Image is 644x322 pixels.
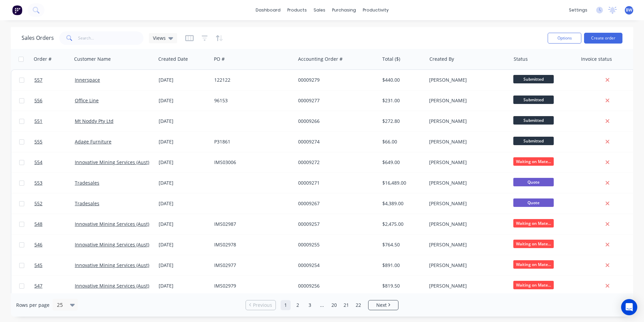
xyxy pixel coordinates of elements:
div: Open Intercom Messenger [621,299,637,315]
div: 96153 [214,97,289,104]
span: Waiting on Mate... [513,157,554,166]
div: [DATE] [159,241,209,248]
a: 554 [34,152,75,172]
a: Innerspace [75,77,100,83]
a: Innovative Mining Services (Aust) Pty Ltd [75,262,166,268]
a: Page 20 [329,300,339,310]
div: 00009272 [298,159,373,166]
div: Total ($) [382,56,400,62]
span: BW [626,7,632,13]
span: Rows per page [16,302,50,308]
div: 122122 [214,77,289,83]
div: Order # [34,56,52,62]
div: IMS02978 [214,241,289,248]
div: [DATE] [159,221,209,227]
span: Submitted [513,116,554,125]
div: IMS02979 [214,283,289,289]
a: 548 [34,214,75,234]
h1: Sales Orders [22,35,54,41]
div: [PERSON_NAME] [429,200,504,207]
span: Quote [513,198,554,207]
div: [DATE] [159,200,209,207]
div: $764.50 [382,241,422,248]
div: Created By [429,56,454,62]
a: Next page [368,302,398,308]
a: dashboard [252,5,284,15]
div: 00009256 [298,283,373,289]
div: [DATE] [159,262,209,269]
span: 546 [34,241,42,248]
div: Created Date [158,56,188,62]
div: [DATE] [159,180,209,186]
img: Factory [12,5,22,15]
div: sales [310,5,329,15]
ul: Pagination [243,300,401,310]
div: [PERSON_NAME] [429,180,504,186]
span: 552 [34,200,42,207]
a: Tradesales [75,180,99,186]
div: 00009266 [298,118,373,125]
div: settings [566,5,591,15]
div: $2,475.00 [382,221,422,227]
a: Page 21 [341,300,351,310]
button: Options [548,33,581,44]
div: Invoice status [581,56,612,62]
div: 00009257 [298,221,373,227]
div: IMS02977 [214,262,289,269]
div: $16,489.00 [382,180,422,186]
a: 551 [34,111,75,131]
span: Waiting on Mate... [513,219,554,227]
div: $231.00 [382,97,422,104]
div: [PERSON_NAME] [429,221,504,227]
div: $66.00 [382,138,422,145]
span: Submitted [513,96,554,104]
div: IMS03006 [214,159,289,166]
span: Views [153,34,166,42]
div: [PERSON_NAME] [429,138,504,145]
span: Waiting on Mate... [513,240,554,248]
div: Customer Name [74,56,111,62]
div: [DATE] [159,283,209,289]
span: 545 [34,262,42,269]
span: Submitted [513,137,554,145]
span: 555 [34,138,42,145]
div: $440.00 [382,77,422,83]
span: 553 [34,180,42,186]
a: Innovative Mining Services (Aust) Pty Ltd [75,283,166,289]
a: 552 [34,193,75,214]
div: [DATE] [159,118,209,125]
span: 557 [34,77,42,83]
div: 00009277 [298,97,373,104]
a: Jump forward [317,300,327,310]
span: Waiting on Mate... [513,260,554,269]
a: Tradesales [75,200,99,207]
div: [PERSON_NAME] [429,283,504,289]
div: [PERSON_NAME] [429,118,504,125]
a: Page 1 is your current page [281,300,291,310]
div: [DATE] [159,159,209,166]
a: Page 22 [353,300,363,310]
div: [DATE] [159,97,209,104]
a: Page 2 [293,300,303,310]
a: 546 [34,235,75,255]
div: 00009274 [298,138,373,145]
a: Mt Noddy Pty Ltd [75,118,114,124]
a: 553 [34,173,75,193]
div: $4,389.00 [382,200,422,207]
div: [DATE] [159,138,209,145]
span: Waiting on Mate... [513,281,554,289]
span: 551 [34,118,42,125]
a: 547 [34,276,75,296]
div: [PERSON_NAME] [429,241,504,248]
span: Submitted [513,75,554,83]
div: Accounting Order # [298,56,343,62]
span: 556 [34,97,42,104]
div: [PERSON_NAME] [429,77,504,83]
a: Innovative Mining Services (Aust) Pty Ltd [75,221,166,227]
div: [PERSON_NAME] [429,159,504,166]
div: productivity [359,5,392,15]
span: Previous [253,302,272,308]
a: Innovative Mining Services (Aust) Pty Ltd [75,241,166,248]
div: $272.80 [382,118,422,125]
input: Search... [78,31,144,45]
